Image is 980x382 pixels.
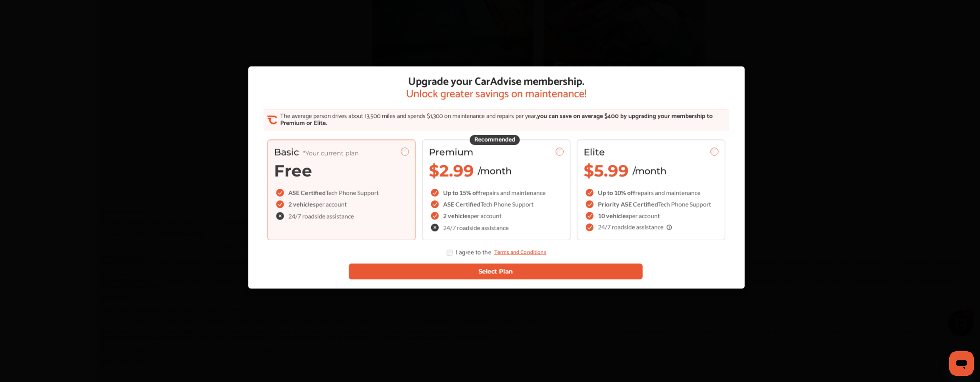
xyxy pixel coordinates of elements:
img: checkIcon.6d469ec1.svg [276,200,285,208]
span: per account [316,200,347,208]
span: 24/7 roadside assistance [598,224,673,231]
span: Tech Phone Support [658,200,711,208]
span: Tech Phone Support [326,189,379,196]
span: Free [274,161,312,181]
span: /month [633,165,667,176]
span: Up to 15% off [443,189,481,196]
img: checkIcon.6d469ec1.svg [431,200,440,208]
span: 2 vehicles [288,200,316,208]
img: checkIcon.6d469ec1.svg [431,189,440,196]
span: The average person drives about 13,500 miles and spends $1,300 on maintenance and repairs per year, [280,111,537,121]
span: 24/7 roadside assistance [288,213,354,219]
span: 24/7 roadside assistance [443,225,509,231]
img: check-cross-icon.c68f34ea.svg [276,212,285,220]
span: Priority ASE Certified [598,200,658,208]
span: Upgrade your CarAdvise membership. [406,75,586,88]
a: Terms and Conditions [494,250,546,256]
img: checkIcon.6d469ec1.svg [586,189,595,196]
div: Recommended [470,135,520,145]
img: CA_CheckIcon.cf4f08d4.svg [267,115,277,125]
div: I agree to the [446,250,546,256]
span: per account [471,212,502,219]
iframe: Button to launch messaging window [949,351,974,376]
span: Basic [274,146,359,157]
span: *Your current plan [303,149,359,157]
img: checkIcon.6d469ec1.svg [431,212,440,219]
span: 2 vehicles [443,212,471,219]
span: ASE Certified [288,189,326,196]
span: per account [629,212,660,219]
span: Up to 10% off [598,189,635,196]
span: Elite [584,146,605,157]
span: $5.99 [584,161,629,181]
span: repairs and maintenance [481,189,546,196]
span: ASE Certified [443,200,481,208]
button: Select Plan [348,263,643,279]
img: checkIcon.6d469ec1.svg [586,212,595,219]
img: check-cross-icon.c68f34ea.svg [431,223,440,231]
img: checkIcon.6d469ec1.svg [276,189,285,196]
img: checkIcon.6d469ec1.svg [586,200,595,208]
span: Premium [429,146,473,157]
span: Unlock greater savings on maintenance! [406,88,586,100]
span: you can save on average $400 by upgrading your membership to Premium or Elite. [280,111,712,128]
span: 10 vehicles [598,212,629,219]
img: checkIcon.6d469ec1.svg [586,223,595,231]
span: /month [478,165,512,176]
span: Tech Phone Support [481,200,534,208]
span: repairs and maintenance [635,189,700,196]
span: $2.99 [429,161,474,181]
